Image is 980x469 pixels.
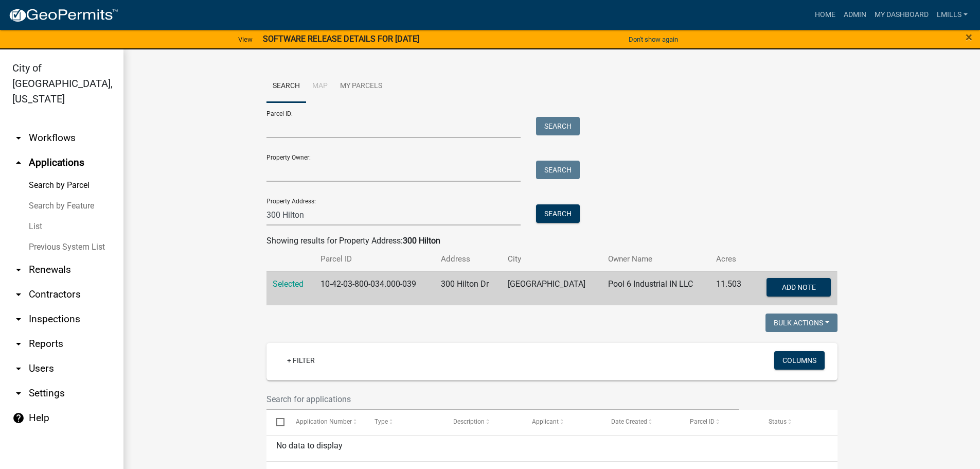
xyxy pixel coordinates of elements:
th: Owner Name [602,247,710,271]
strong: SOFTWARE RELEASE DETAILS FOR [DATE] [263,34,419,44]
datatable-header-cell: Date Created [601,410,680,435]
i: help [12,412,25,424]
span: Application Number [296,418,352,425]
span: Status [769,418,787,425]
a: Search [266,70,306,103]
th: Acres [710,247,752,271]
td: 300 Hilton Dr [435,271,502,305]
button: Don't show again [625,31,682,48]
a: View [234,31,257,48]
span: Add Note [782,283,816,291]
button: Bulk Actions [765,314,838,332]
span: Applicant [532,418,559,425]
i: arrow_drop_down [12,387,25,399]
button: Search [536,204,580,223]
i: arrow_drop_down [12,288,25,301]
datatable-header-cell: Parcel ID [680,410,758,435]
div: No data to display [266,436,838,461]
th: City [502,247,602,271]
datatable-header-cell: Type [365,410,443,435]
div: Showing results for Property Address: [266,235,838,247]
input: Search for applications [266,389,740,410]
th: Parcel ID [314,247,435,271]
td: 11.503 [710,271,752,305]
a: + Filter [279,351,323,370]
datatable-header-cell: Select [266,410,286,435]
i: arrow_drop_up [12,157,25,169]
a: My Dashboard [870,5,933,25]
span: Parcel ID [690,418,715,425]
td: Pool 6 Industrial IN LLC [602,271,710,305]
datatable-header-cell: Application Number [286,410,365,435]
datatable-header-cell: Status [758,410,837,435]
i: arrow_drop_down [12,313,25,325]
a: Home [811,5,840,25]
i: arrow_drop_down [12,338,25,350]
span: Description [453,418,485,425]
button: Add Note [767,278,831,297]
a: lmills [933,5,972,25]
i: arrow_drop_down [12,132,25,144]
span: Type [375,418,388,425]
td: [GEOGRAPHIC_DATA] [502,271,602,305]
th: Address [435,247,502,271]
span: Date Created [611,418,647,425]
button: Search [536,161,580,179]
button: Columns [774,351,825,370]
td: 10-42-03-800-034.000-039 [314,271,435,305]
a: Selected [273,279,304,289]
i: arrow_drop_down [12,362,25,375]
strong: 300 Hilton [403,236,440,246]
a: Admin [840,5,870,25]
button: Close [966,31,972,43]
a: My Parcels [334,70,388,103]
i: arrow_drop_down [12,264,25,276]
button: Search [536,117,580,135]
datatable-header-cell: Applicant [522,410,601,435]
span: × [966,30,972,44]
datatable-header-cell: Description [443,410,522,435]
